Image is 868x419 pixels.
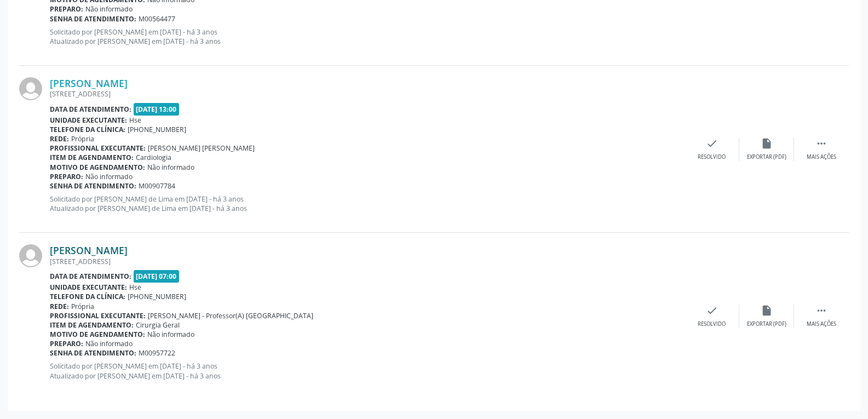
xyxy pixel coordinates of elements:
[19,244,42,267] img: img
[134,103,180,116] span: [DATE] 13:00
[50,4,83,14] b: Preparo:
[128,292,186,301] span: [PHONE_NUMBER]
[50,361,685,380] p: Solicitado por [PERSON_NAME] em [DATE] - há 3 anos Atualizado por [PERSON_NAME] em [DATE] - há 3 ...
[19,77,42,100] img: img
[50,292,125,301] b: Telefone da clínica:
[147,163,194,172] span: Não informado
[50,14,136,24] b: Senha de atendimento:
[134,270,180,283] span: [DATE] 07:00
[50,163,145,172] b: Motivo de agendamento:
[129,116,141,125] span: Hse
[136,153,171,162] span: Cardiologia
[807,153,836,161] div: Mais ações
[50,153,134,162] b: Item de agendamento:
[50,194,685,213] p: Solicitado por [PERSON_NAME] de Lima em [DATE] - há 3 anos Atualizado por [PERSON_NAME] de Lima e...
[50,89,685,99] div: [STREET_ADDRESS]
[85,4,133,14] span: Não informado
[807,320,836,328] div: Mais ações
[50,320,134,330] b: Item de agendamento:
[50,181,136,191] b: Senha de atendimento:
[706,137,718,150] i: check
[50,172,83,181] b: Preparo:
[71,302,94,311] span: Própria
[139,14,175,24] span: M00564477
[50,134,69,144] b: Rede:
[50,77,128,89] a: [PERSON_NAME]
[71,134,94,144] span: Própria
[50,311,146,320] b: Profissional executante:
[761,137,773,150] i: insert_drive_file
[706,305,718,317] i: check
[50,302,69,311] b: Rede:
[815,137,827,150] i: 
[50,330,145,339] b: Motivo de agendamento:
[698,320,726,328] div: Resolvido
[50,27,685,46] p: Solicitado por [PERSON_NAME] em [DATE] - há 3 anos Atualizado por [PERSON_NAME] em [DATE] - há 3 ...
[50,272,131,281] b: Data de atendimento:
[50,283,127,292] b: Unidade executante:
[139,181,175,191] span: M00907784
[50,116,127,125] b: Unidade executante:
[147,330,194,339] span: Não informado
[761,305,773,317] i: insert_drive_file
[50,339,83,348] b: Preparo:
[50,105,131,114] b: Data de atendimento:
[50,144,146,153] b: Profissional executante:
[148,311,313,320] span: [PERSON_NAME] - Professor(A) [GEOGRAPHIC_DATA]
[129,283,141,292] span: Hse
[698,153,726,161] div: Resolvido
[139,348,175,358] span: M00957722
[50,257,685,266] div: [STREET_ADDRESS]
[50,348,136,358] b: Senha de atendimento:
[128,125,186,134] span: [PHONE_NUMBER]
[747,153,786,161] div: Exportar (PDF)
[815,305,827,317] i: 
[148,144,255,153] span: [PERSON_NAME] [PERSON_NAME]
[50,244,128,256] a: [PERSON_NAME]
[85,339,133,348] span: Não informado
[50,125,125,134] b: Telefone da clínica:
[747,320,786,328] div: Exportar (PDF)
[85,172,133,181] span: Não informado
[136,320,180,330] span: Cirurgia Geral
